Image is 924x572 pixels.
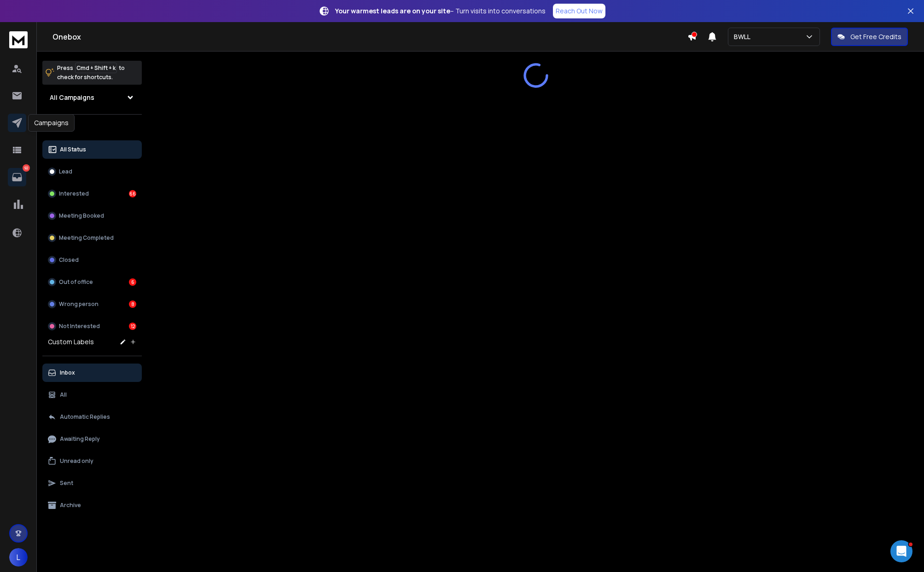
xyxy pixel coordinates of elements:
p: Inbox [60,369,75,376]
div: 66 [129,190,136,197]
p: Meeting Completed [59,234,114,242]
p: Interested [59,190,89,197]
div: 12 [129,323,136,330]
button: Out of office6 [42,273,142,291]
h3: Custom Labels [48,337,94,347]
button: L [9,548,28,566]
button: Automatic Replies [42,408,142,426]
p: Awaiting Reply [60,435,100,443]
button: All Campaigns [42,88,142,107]
button: Interested66 [42,185,142,203]
img: logo [9,31,28,48]
button: Not Interested12 [42,317,142,335]
p: Sent [60,480,73,487]
p: BWLL [734,32,754,41]
div: 6 [129,278,136,286]
p: Archive [60,502,81,509]
p: Reach Out Now [556,6,603,16]
button: Meeting Completed [42,229,142,247]
p: Unread only [60,457,93,465]
button: Get Free Credits [831,28,908,46]
h1: All Campaigns [50,93,94,102]
p: Get Free Credits [850,32,901,41]
button: Archive [42,496,142,514]
div: 8 [129,300,136,308]
p: Wrong person [59,300,99,308]
button: Inbox [42,364,142,382]
button: Awaiting Reply [42,430,142,448]
button: All Status [42,140,142,159]
button: Sent [42,474,142,492]
button: Closed [42,251,142,269]
p: All Status [60,146,86,153]
button: All [42,386,142,404]
p: – Turn visits into conversations [335,6,546,16]
span: Cmd + Shift + k [75,63,117,73]
h3: Filters [42,122,142,135]
p: All [60,391,67,399]
p: Out of office [59,278,93,286]
strong: Your warmest leads are on your site [335,6,450,15]
h1: Onebox [52,31,687,42]
p: Press to check for shortcuts. [57,64,125,82]
button: Unread only [42,452,142,470]
p: Lead [59,168,72,175]
button: Wrong person8 [42,295,142,313]
div: Campaigns [28,114,75,132]
a: Reach Out Now [553,4,605,18]
p: Meeting Booked [59,212,104,220]
p: Closed [59,256,79,264]
p: 92 [23,164,30,172]
button: Lead [42,162,142,181]
p: Automatic Replies [60,413,110,421]
iframe: Intercom live chat [890,540,912,562]
p: Not Interested [59,323,100,330]
button: Meeting Booked [42,207,142,225]
a: 92 [8,168,26,186]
